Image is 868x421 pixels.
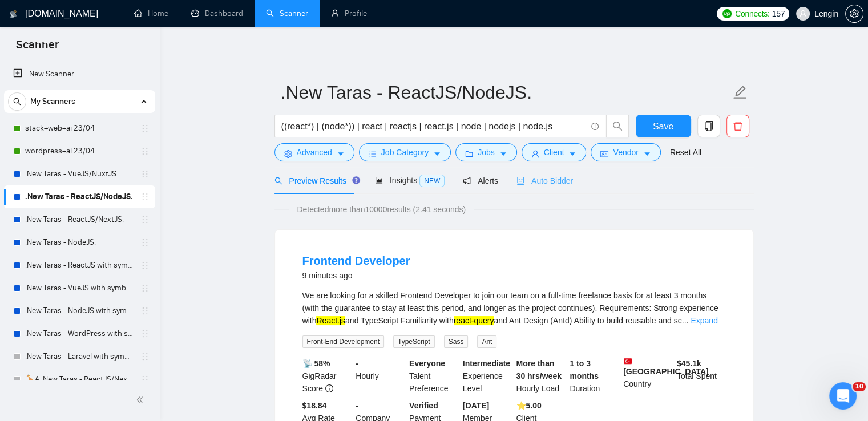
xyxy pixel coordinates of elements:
a: .New Taras - WordPress with symbols [25,322,134,345]
span: caret-down [433,149,441,158]
a: Expand [691,316,717,325]
b: [DATE] [463,401,489,410]
span: holder [140,306,150,315]
span: search [274,177,282,185]
button: copy [697,115,720,137]
img: upwork-logo.png [722,9,732,18]
span: Connects: [735,7,769,20]
div: Tooltip anchor [351,175,361,185]
span: folder [465,149,473,158]
span: caret-down [643,149,651,158]
button: search [8,92,26,111]
b: 📡 58% [302,359,330,368]
a: homeHome [134,9,168,18]
span: 157 [772,7,784,20]
input: Search Freelance Jobs... [281,119,586,133]
button: Save [636,115,691,137]
span: Auto Bidder [516,176,573,185]
div: Total Spent [675,357,728,395]
span: holder [140,329,150,338]
div: We are looking for a skilled Frontend Developer to join our team on a full-time freelance basis f... [302,289,726,327]
iframe: Intercom live chat [829,382,857,410]
b: Everyone [409,359,445,368]
span: Vendor [613,146,638,159]
span: delete [727,121,749,131]
li: New Scanner [4,63,155,86]
a: 🦒A .New Taras - ReactJS/NextJS usual 23/04 [25,368,134,391]
b: [GEOGRAPHIC_DATA] [623,357,709,376]
span: holder [140,215,150,224]
span: NEW [419,175,445,187]
span: search [607,121,628,131]
span: edit [733,85,748,100]
button: search [606,115,629,137]
a: Frontend Developer [302,254,410,267]
div: Hourly [353,357,407,395]
a: .New Taras - VueJS/NuxtJS [25,163,134,185]
span: holder [140,352,150,361]
span: TypeScript [393,335,435,348]
span: Jobs [478,146,495,159]
span: Advanced [297,146,332,159]
span: holder [140,192,150,201]
span: Sass [444,335,469,348]
button: folderJobscaret-down [455,143,517,161]
div: Hourly Load [514,357,568,395]
span: holder [140,124,150,133]
a: dashboardDashboard [191,9,243,18]
b: - [356,401,358,410]
span: bars [369,149,377,158]
div: Country [621,357,675,395]
b: $18.84 [302,401,327,410]
span: idcard [600,149,608,158]
a: stack+web+ai 23/04 [25,117,134,140]
a: .New Taras - ReactJS/NextJS. [25,208,134,231]
span: holder [140,169,150,179]
span: Job Category [381,146,429,159]
span: info-circle [591,123,599,130]
a: .New Taras - VueJS with symbols [25,277,134,299]
span: Client [544,146,564,159]
a: New Scanner [13,63,146,86]
input: Scanner name... [281,78,730,107]
button: delete [726,115,749,137]
span: Front-End Development [302,335,384,348]
b: $ 45.1k [677,359,701,368]
button: settingAdvancedcaret-down [274,143,354,161]
span: holder [140,238,150,247]
span: ... [682,316,689,325]
span: holder [140,261,150,270]
span: info-circle [325,384,333,392]
span: holder [140,375,150,384]
span: setting [284,149,292,158]
span: copy [698,121,720,131]
span: Ant [477,335,496,348]
div: 9 minutes ago [302,269,410,282]
a: .New Taras - Laravel with symbols [25,345,134,368]
span: Alerts [463,176,498,185]
a: .New Taras - ReactJS with symbols [25,254,134,277]
span: setting [846,9,863,18]
span: holder [140,284,150,293]
button: setting [845,5,863,23]
a: userProfile [331,9,367,18]
div: GigRadar Score [300,357,354,395]
span: area-chart [375,176,383,184]
span: Preview Results [274,176,357,185]
span: Insights [375,176,445,185]
a: searchScanner [266,9,308,18]
a: wordpress+ai 23/04 [25,140,134,163]
span: Detected more than 10000 results (2.41 seconds) [289,203,474,216]
span: Scanner [7,37,68,60]
img: logo [10,5,18,23]
span: caret-down [499,149,507,158]
div: Talent Preference [407,357,461,395]
b: ⭐️ 5.00 [516,401,542,410]
b: 1 to 3 months [570,359,599,380]
mark: React.js [316,316,345,325]
span: search [9,98,26,106]
button: barsJob Categorycaret-down [359,143,451,161]
span: notification [463,177,471,185]
a: setting [845,9,863,18]
b: Verified [409,401,438,410]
